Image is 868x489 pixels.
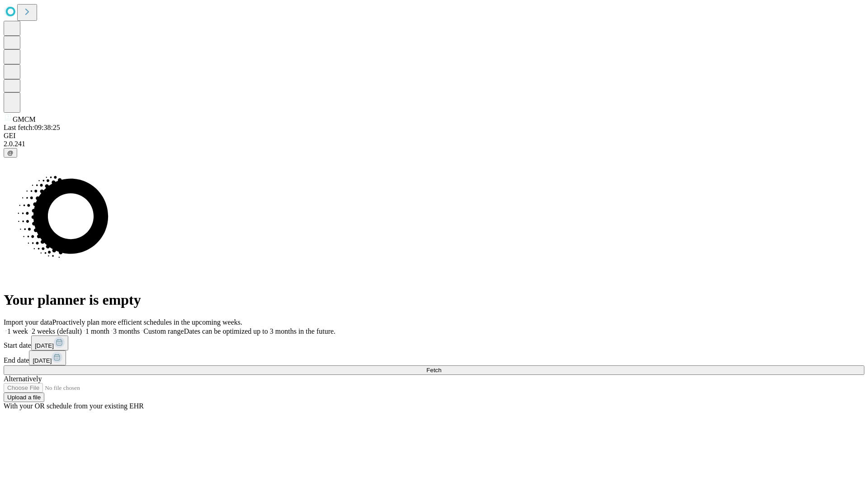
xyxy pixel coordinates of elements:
[113,327,140,335] span: 3 months
[13,115,36,123] span: GMCM
[4,124,60,131] span: Last fetch: 09:38:25
[4,350,864,365] div: End date
[52,318,242,326] span: Proactively plan more efficient schedules in the upcoming weeks.
[4,375,42,383] span: Alternatively
[4,132,864,140] div: GEI
[4,318,52,326] span: Import your data
[4,148,17,158] button: @
[4,365,864,375] button: Fetch
[35,342,54,349] span: [DATE]
[7,327,28,335] span: 1 week
[4,402,144,410] span: With your OR schedule from your existing EHR
[85,327,109,335] span: 1 month
[4,292,864,308] h1: Your planner is empty
[4,140,864,148] div: 2.0.241
[29,350,66,365] button: [DATE]
[33,357,52,364] span: [DATE]
[7,149,14,156] span: @
[426,367,441,374] span: Fetch
[31,336,68,350] button: [DATE]
[4,336,864,350] div: Start date
[184,327,335,335] span: Dates can be optimized up to 3 months in the future.
[32,327,82,335] span: 2 weeks (default)
[4,393,44,402] button: Upload a file
[143,327,184,335] span: Custom range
